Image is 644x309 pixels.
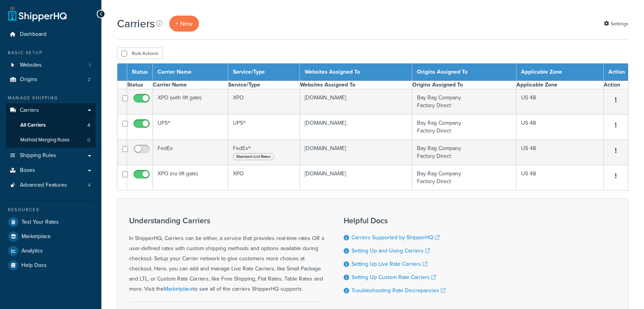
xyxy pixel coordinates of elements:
th: Action [604,81,628,89]
a: Boxes [6,163,96,178]
span: 4 [87,122,90,129]
a: Advanced Features 4 [6,178,96,192]
li: Origins [6,72,96,87]
td: [DOMAIN_NAME] [300,140,412,165]
a: + New [169,16,199,32]
span: Boxes [20,167,35,174]
span: 2 [88,76,90,83]
td: Bay Rag Company Factory Direct [412,140,516,165]
div: Resources [6,207,96,213]
td: XPO (with lift gate) [153,89,228,115]
li: Advanced Features [6,178,96,192]
span: 4 [88,182,90,189]
th: Service/Type [228,64,300,81]
a: Carriers Supported by ShipperHQ [351,233,440,242]
span: Marketplace [21,233,51,240]
a: All Carriers 4 [6,118,96,132]
a: Test Your Rates [6,215,96,229]
td: US 48 [516,115,604,140]
span: Shipping Rules [20,152,56,159]
div: Basic Setup [6,49,96,56]
a: Origins 2 [6,72,96,87]
span: Origins [20,76,37,83]
a: Dashboard [6,27,96,42]
th: Websites Assigned To [300,81,412,89]
th: Carrier Name [153,81,228,89]
span: Analytics [21,248,43,254]
h3: Helpful Docs [344,216,445,225]
th: Action [604,64,628,81]
td: FedEx [153,140,228,165]
th: Applicable Zone [516,81,604,89]
td: UPS® [153,115,228,140]
td: US 48 [516,165,604,191]
h3: Understanding Carriers [129,216,324,225]
a: Marketplace [164,285,193,293]
td: XPO [228,89,300,115]
h1: Carriers [117,16,155,31]
a: Troubleshooting Rate Discrepancies [351,286,445,295]
td: UPS® [228,115,300,140]
a: Setting Up Live Rate Carriers [351,260,428,268]
td: Bay Rag Company Factory Direct [412,165,516,191]
a: Shipping Rules [6,148,96,163]
span: All Carriers [20,122,46,129]
td: FedEx® [228,140,300,165]
div: Manage Shipping [6,95,96,101]
th: Status [127,81,153,89]
a: Analytics [6,244,96,258]
a: ShipperHQ Home [8,6,67,21]
span: 0 [87,137,90,143]
td: XPO (no lift gate) [153,165,228,191]
a: Setting Up Custom Rate Carriers [351,273,436,281]
td: Bay Rag Company Factory Direct [412,89,516,115]
li: All Carriers [6,118,96,132]
th: Status [127,64,153,81]
a: Settings [604,18,628,29]
span: Carriers [20,107,39,114]
a: Websites 1 [6,58,96,72]
th: Applicable Zone [516,64,604,81]
th: Service/Type [228,81,300,89]
th: Websites Assigned To [300,64,412,81]
th: Origins Assigned To [412,64,516,81]
span: Websites [20,62,42,69]
th: Carrier Name [153,64,228,81]
a: Method Merging Rules 0 [6,133,96,147]
li: Carriers [6,103,96,148]
a: Carriers [6,103,96,118]
li: Method Merging Rules [6,133,96,147]
td: [DOMAIN_NAME] [300,115,412,140]
div: In ShipperHQ, Carriers can be either, a service that provides real-time rates OR a user-defined r... [129,216,324,294]
span: Advanced Features [20,182,67,189]
td: US 48 [516,89,604,115]
button: Bulk Actions [117,48,163,59]
th: Origins Assigned To [412,81,516,89]
a: Marketplace [6,230,96,244]
span: Test Your Rates [21,219,59,226]
span: Method Merging Rules [20,137,69,143]
span: Dashboard [20,31,46,38]
td: US 48 [516,140,604,165]
li: Websites [6,58,96,72]
td: XPO [228,165,300,191]
a: Help Docs [6,258,96,272]
td: [DOMAIN_NAME] [300,165,412,191]
span: Help Docs [21,262,47,269]
span: 1 [89,62,90,69]
a: Setting Up and Using Carriers [351,247,430,255]
td: Bay Rag Company Factory Direct [412,115,516,140]
span: Standard List Rates [233,153,274,160]
td: [DOMAIN_NAME] [300,89,412,115]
